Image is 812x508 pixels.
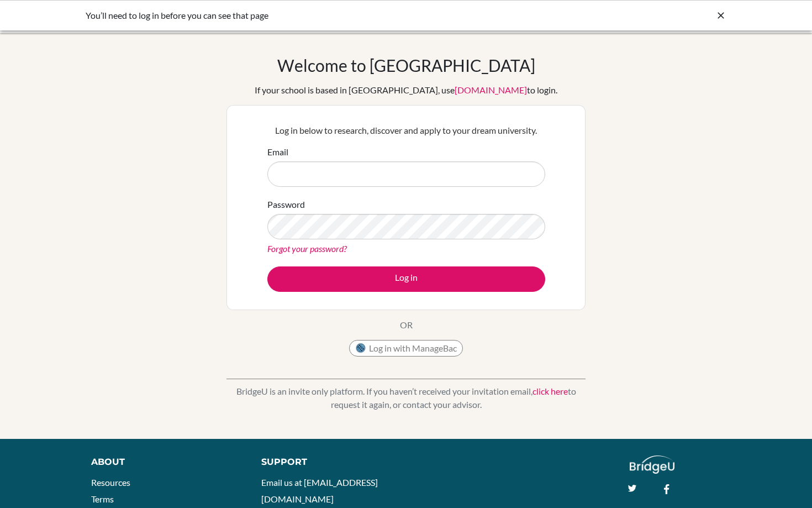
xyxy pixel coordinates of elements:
[267,266,545,292] button: Log in
[267,243,347,254] a: Forgot your password?
[91,455,236,469] div: About
[91,477,130,488] a: Resources
[277,55,535,75] h1: Welcome to [GEOGRAPHIC_DATA]
[91,494,114,504] a: Terms
[532,386,568,396] a: click here
[400,318,413,332] p: OR
[455,85,527,95] a: [DOMAIN_NAME]
[86,9,561,22] div: You’ll need to log in before you can see that page
[226,385,586,411] p: BridgeU is an invite only platform. If you haven’t received your invitation email, to request it ...
[349,340,463,357] button: Log in with ManageBac
[267,145,288,159] label: Email
[261,477,378,504] a: Email us at [EMAIL_ADDRESS][DOMAIN_NAME]
[267,198,305,211] label: Password
[261,455,395,469] div: Support
[267,124,545,137] p: Log in below to research, discover and apply to your dream university.
[255,83,557,97] div: If your school is based in [GEOGRAPHIC_DATA], use to login.
[630,455,674,474] img: logo_white@2x-f4f0deed5e89b7ecb1c2cc34c3e3d731f90f0f143d5ea2071677605dd97b5244.png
